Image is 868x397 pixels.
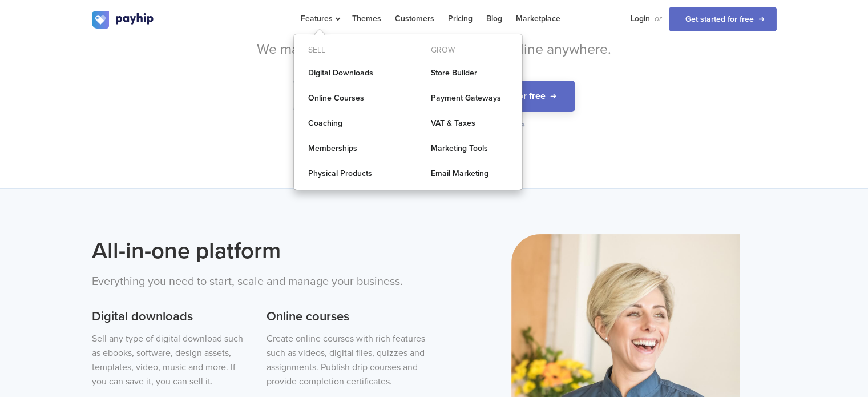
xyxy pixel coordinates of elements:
h3: Digital downloads [92,308,251,326]
a: Get started for free [669,7,777,31]
h2: All-in-one platform [92,234,426,267]
a: Memberships [294,137,399,160]
a: VAT & Taxes [417,112,522,135]
img: logo.svg [92,11,155,29]
a: Email Marketing [417,162,522,185]
a: Coaching [294,112,399,135]
p: Create online courses with rich features such as videos, digital files, quizzes and assignments. ... [267,332,425,389]
a: Payment Gateways [417,87,522,110]
a: Store Builder [417,62,522,85]
div: Sell [294,41,399,59]
span: Features [301,14,338,23]
p: Sell any type of digital download such as ebooks, software, design assets, templates, video, musi... [92,332,251,389]
h3: Online courses [267,308,425,326]
a: Online Courses [294,87,399,110]
h2: We make it easy for you to sell anything online anywhere. [92,41,777,58]
div: Grow [417,41,522,59]
a: Physical Products [294,162,399,185]
a: Marketing Tools [417,137,522,160]
p: Everything you need to start, scale and manage your business. [92,273,426,291]
a: Digital Downloads [294,62,399,85]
